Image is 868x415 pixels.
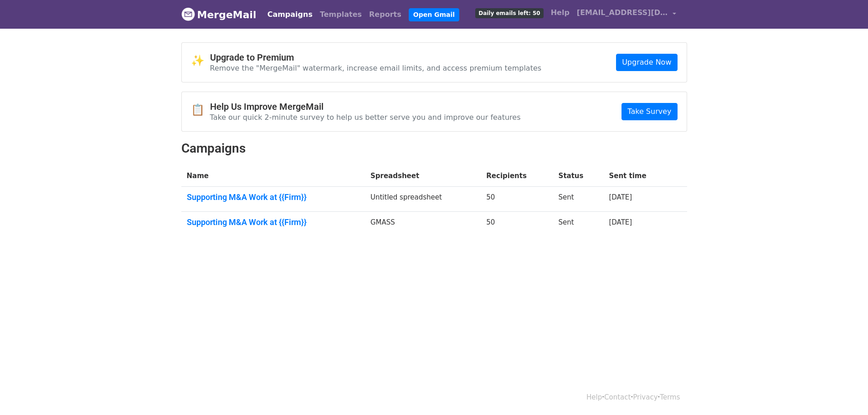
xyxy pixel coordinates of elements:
th: Sent time [603,165,671,187]
a: Help [586,393,602,401]
td: 50 [481,211,553,236]
th: Name [181,165,365,187]
span: Daily emails left: 50 [475,8,543,18]
a: MergeMail [181,5,257,24]
td: Sent [553,211,604,236]
a: Open Gmail [409,8,459,21]
th: Recipients [481,165,553,187]
span: [EMAIL_ADDRESS][DOMAIN_NAME] [577,7,668,18]
a: Contact [604,393,631,401]
a: Take Survey [621,103,677,120]
h4: Upgrade to Premium [210,52,542,63]
a: Daily emails left: 50 [472,4,547,22]
a: Privacy [633,393,657,401]
img: MergeMail logo [181,7,195,21]
th: Spreadsheet [365,165,481,187]
td: GMASS [365,211,481,236]
a: Reports [365,5,405,24]
td: 50 [481,187,553,212]
a: Terms [660,393,680,401]
a: Supporting M&A Work at {{Firm}} [187,192,360,202]
h4: Help Us Improve MergeMail [210,101,521,112]
h2: Campaigns [181,141,687,156]
th: Status [553,165,604,187]
a: Campaigns [264,5,316,24]
a: Templates [316,5,365,24]
a: Supporting M&A Work at {{Firm}} [187,217,360,227]
p: Take our quick 2-minute survey to help us better serve you and improve our features [210,113,521,122]
a: [DATE] [609,193,632,201]
span: ✨ [191,54,210,67]
a: Help [547,4,573,22]
td: Sent [553,187,604,212]
span: 📋 [191,103,210,117]
a: Upgrade Now [616,54,677,71]
p: Remove the "MergeMail" watermark, increase email limits, and access premium templates [210,63,542,73]
a: [DATE] [609,218,632,226]
a: [EMAIL_ADDRESS][DOMAIN_NAME] [573,4,680,25]
td: Untitled spreadsheet [365,187,481,212]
